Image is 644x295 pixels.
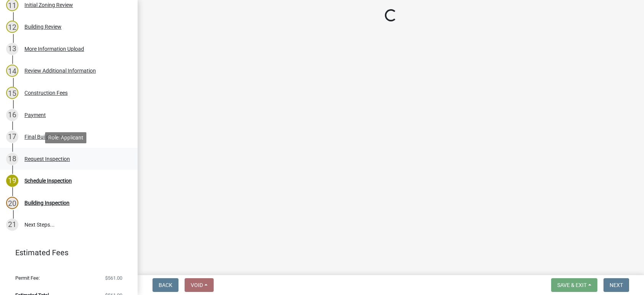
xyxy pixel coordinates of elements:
[24,90,68,96] div: Construction Fees
[6,153,18,165] div: 18
[45,132,86,143] div: Role: Applicant
[6,65,18,77] div: 14
[6,245,125,260] a: Estimated Fees
[6,197,18,209] div: 20
[24,24,62,29] div: Building Review
[6,43,18,55] div: 13
[6,219,18,231] div: 21
[603,278,629,292] button: Next
[15,276,40,280] span: Permit Fee:
[610,282,623,288] span: Next
[6,131,18,143] div: 17
[6,87,18,99] div: 15
[24,2,73,8] div: Initial Zoning Review
[24,200,70,206] div: Building Inspection
[24,156,70,162] div: Request Inspection
[152,278,178,292] button: Back
[24,112,46,118] div: Payment
[185,278,214,292] button: Void
[6,21,18,33] div: 12
[24,134,73,139] div: Final Building Permit
[24,68,96,73] div: Review Additional Information
[24,178,72,183] div: Schedule Inspection
[191,282,203,288] span: Void
[6,109,18,121] div: 16
[557,282,587,288] span: Save & Exit
[105,276,122,280] span: $561.00
[159,282,172,288] span: Back
[6,175,18,187] div: 19
[24,46,84,52] div: More Information Upload
[551,278,597,292] button: Save & Exit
